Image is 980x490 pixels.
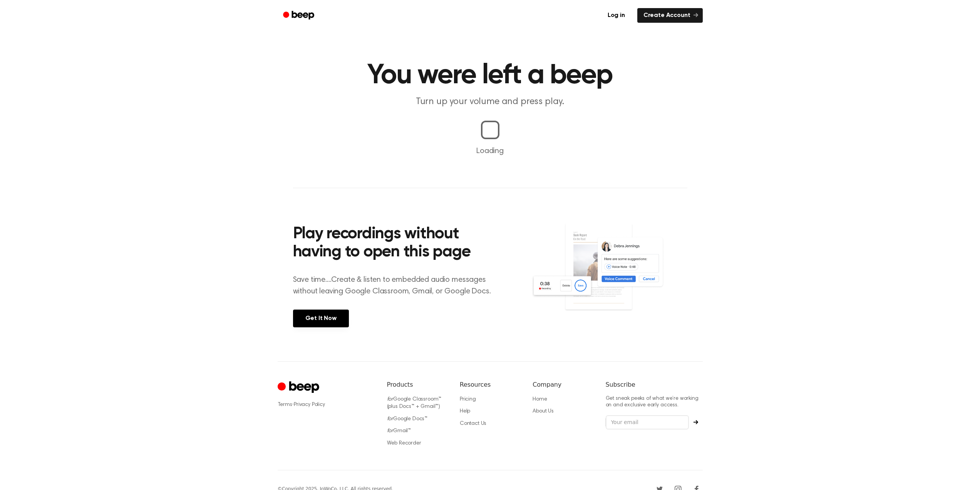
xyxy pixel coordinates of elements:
[342,96,638,108] p: Turn up your volume and press play.
[293,274,501,297] p: Save time....Create & listen to embedded audio messages without leaving Google Classroom, Gmail, ...
[387,380,447,389] h6: Products
[387,441,421,446] a: Web Recorder
[387,416,394,422] i: for
[531,223,687,327] img: Voice Comments on Docs and Recording Widget
[293,225,501,262] h2: Play recordings without having to open this page
[460,397,476,402] a: Pricing
[533,380,593,389] h6: Company
[460,421,486,426] a: Contact Us
[278,380,321,395] a: Cruip
[460,409,470,414] a: Help
[689,420,703,424] button: Subscribe
[460,380,520,389] h6: Resources
[278,8,321,23] a: Beep
[278,402,292,407] a: Terms
[606,380,703,389] h6: Subscribe
[387,428,394,434] i: for
[606,415,689,430] input: Your email
[387,428,411,434] a: forGmail™
[293,62,687,89] h1: You were left a beep
[293,310,349,327] a: Get It Now
[606,396,703,409] p: Get sneak peeks of what we’re working on and exclusive early access.
[533,409,554,414] a: About Us
[387,416,428,422] a: forGoogle Docs™
[387,397,442,410] a: forGoogle Classroom™ (plus Docs™ + Gmail™)
[278,401,375,409] div: ·
[637,8,703,23] a: Create Account
[387,397,394,402] i: for
[9,145,971,157] p: Loading
[600,7,633,24] a: Log in
[533,397,547,402] a: Home
[294,402,325,407] a: Privacy Policy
